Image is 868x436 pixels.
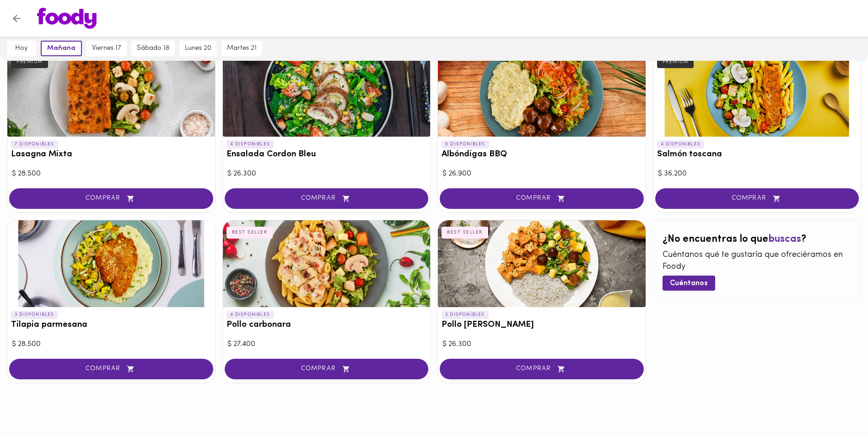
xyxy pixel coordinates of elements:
span: lunes 20 [185,44,211,53]
div: $ 27.400 [227,339,426,350]
div: PREMIUM [657,56,694,68]
span: COMPRAR [236,365,417,373]
button: COMPRAR [225,188,429,209]
button: Cuéntanos [663,276,715,291]
div: Lasagna Mixta [7,50,215,137]
div: $ 28.500 [12,169,210,179]
button: COMPRAR [440,188,644,209]
button: COMPRAR [9,188,213,209]
button: COMPRAR [440,359,644,379]
p: 4 DISPONIBLES [226,140,274,149]
button: viernes 17 [86,41,127,56]
div: $ 28.500 [12,339,210,350]
h3: Lasagna Mixta [11,150,211,160]
div: BEST SELLER [226,227,273,239]
div: Pollo carbonara [223,220,431,307]
button: COMPRAR [225,359,429,379]
button: mañana [41,41,82,56]
div: Albóndigas BBQ [438,50,646,137]
p: 3 DISPONIBLES [11,311,58,319]
span: viernes 17 [92,44,121,53]
h3: Tilapia parmesana [11,320,211,330]
div: $ 26.900 [442,169,641,179]
button: hoy [7,41,36,56]
span: COMPRAR [236,195,417,202]
div: PREMIUM [11,56,48,68]
p: 4 DISPONIBLES [657,140,705,149]
span: buscas [768,234,801,245]
p: 7 DISPONIBLES [11,140,58,149]
p: 4 DISPONIBLES [226,311,274,319]
div: Salmón toscana [653,50,861,137]
div: Ensalada Cordon Bleu [223,50,431,137]
p: 8 DISPONIBLES [442,140,489,149]
button: sábado 18 [131,41,175,56]
button: COMPRAR [655,188,859,209]
span: Cuéntanos [670,279,708,288]
button: Volver [5,7,28,30]
span: COMPRAR [21,195,202,202]
h3: Ensalada Cordon Bleu [226,150,427,160]
span: martes 21 [227,44,257,53]
iframe: Messagebird Livechat Widget [815,383,859,427]
button: martes 21 [221,41,262,56]
img: logo.png [37,8,97,29]
span: hoy [12,44,31,53]
p: 3 DISPONIBLES [442,311,489,319]
h2: ¿No encuentras lo que ? [663,234,852,245]
div: $ 26.300 [442,339,641,350]
span: COMPRAR [451,195,632,202]
h3: Albóndigas BBQ [442,150,642,160]
span: mañana [47,44,75,53]
h3: Pollo [PERSON_NAME] [442,320,642,330]
span: sábado 18 [137,44,169,53]
span: COMPRAR [21,365,202,373]
h3: Salmón toscana [657,150,857,160]
button: COMPRAR [9,359,213,379]
p: Cuéntanos qué te gustaría que ofreciéramos en Foody [663,250,852,273]
button: lunes 20 [179,41,217,56]
h3: Pollo carbonara [226,320,427,330]
div: $ 26.300 [227,169,426,179]
div: $ 36.200 [658,169,857,179]
span: COMPRAR [451,365,632,373]
div: Pollo Tikka Massala [438,220,646,307]
div: Tilapia parmesana [7,220,215,307]
span: COMPRAR [667,195,848,202]
div: BEST SELLER [442,227,488,239]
